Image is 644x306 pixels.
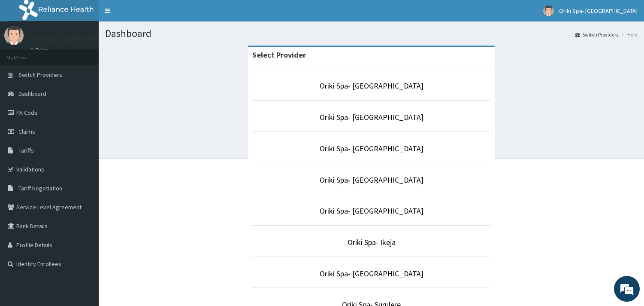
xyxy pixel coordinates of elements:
a: Oriki Spa- [GEOGRAPHIC_DATA] [320,269,423,278]
a: Oriki Spa- [GEOGRAPHIC_DATA] [320,206,423,216]
p: Oriki Spa- [GEOGRAPHIC_DATA] [30,35,134,43]
h1: Dashboard [105,28,638,39]
span: Tariffs [18,147,34,154]
span: Switch Providers [18,71,62,79]
img: User Image [4,26,24,45]
a: Online [30,47,51,53]
img: User Image [543,6,554,16]
span: Dashboard [18,90,46,98]
span: Tariff Negotiation [18,184,62,192]
strong: Select Provider [252,50,306,60]
a: Oriki Spa- [GEOGRAPHIC_DATA] [320,112,423,122]
a: Oriki Spa- [GEOGRAPHIC_DATA] [320,81,423,91]
a: Switch Providers [575,31,618,38]
li: Here [619,31,638,38]
a: Oriki Spa- Ikeja [348,237,396,247]
a: Oriki Spa- [GEOGRAPHIC_DATA] [320,144,423,153]
span: Claims [18,128,35,135]
span: Oriki Spa- [GEOGRAPHIC_DATA] [559,7,638,15]
a: Oriki Spa- [GEOGRAPHIC_DATA] [320,175,423,185]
